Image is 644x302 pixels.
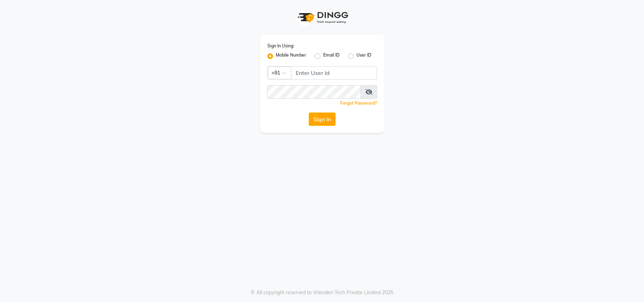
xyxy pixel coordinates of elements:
[291,66,377,80] input: Username
[323,52,340,60] label: Email ID
[267,85,361,99] input: Username
[267,43,294,49] label: Sign In Using:
[276,52,306,60] label: Mobile Number
[356,52,371,60] label: User ID
[294,7,350,28] img: logo1.svg
[309,112,336,126] button: Sign In
[340,100,377,106] a: Forgot Password?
